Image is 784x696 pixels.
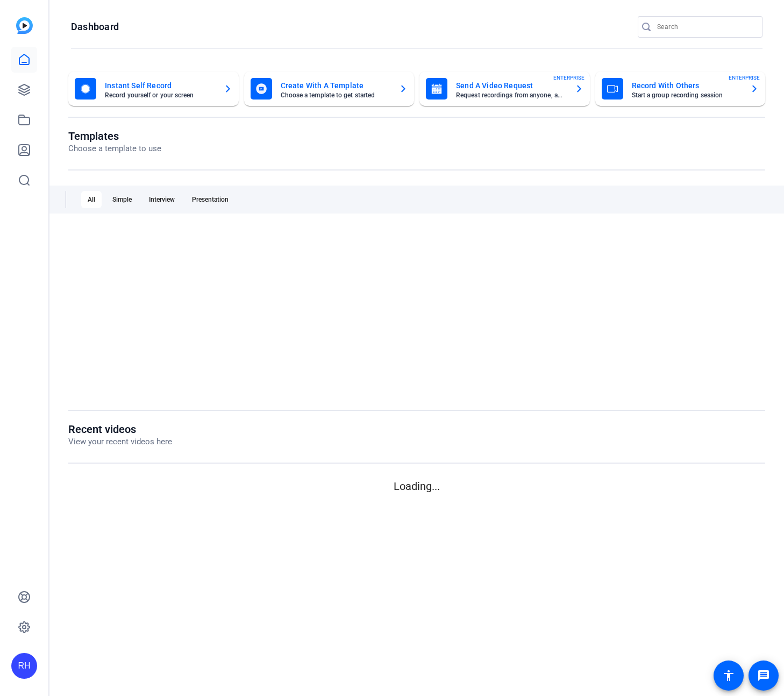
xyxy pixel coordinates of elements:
[419,72,590,106] button: Send A Video RequestRequest recordings from anyone, anywhereENTERPRISE
[68,143,161,155] p: Choose a template to use
[657,20,754,33] input: Search
[106,191,138,208] div: Simple
[757,669,770,682] mat-icon: message
[632,92,742,98] mat-card-subtitle: Start a group recording session
[68,436,172,448] p: View your recent videos here
[722,669,735,682] mat-icon: accessibility
[68,72,239,106] button: Instant Self RecordRecord yourself or your screen
[456,92,566,98] mat-card-subtitle: Request recordings from anyone, anywhere
[11,653,37,679] div: RH
[105,79,215,92] mat-card-title: Instant Self Record
[244,72,415,106] button: Create With A TemplateChoose a template to get started
[186,191,235,208] div: Presentation
[81,191,102,208] div: All
[281,92,391,98] mat-card-subtitle: Choose a template to get started
[68,478,765,494] p: Loading...
[595,72,766,106] button: Record With OthersStart a group recording sessionENTERPRISE
[68,423,172,436] h1: Recent videos
[142,191,181,208] div: Interview
[71,20,119,33] h1: Dashboard
[553,74,585,82] span: ENTERPRISE
[729,74,760,82] span: ENTERPRISE
[281,79,391,92] mat-card-title: Create With A Template
[68,130,161,143] h1: Templates
[105,92,215,98] mat-card-subtitle: Record yourself or your screen
[632,79,742,92] mat-card-title: Record With Others
[456,79,566,92] mat-card-title: Send A Video Request
[16,17,33,34] img: blue-gradient.svg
